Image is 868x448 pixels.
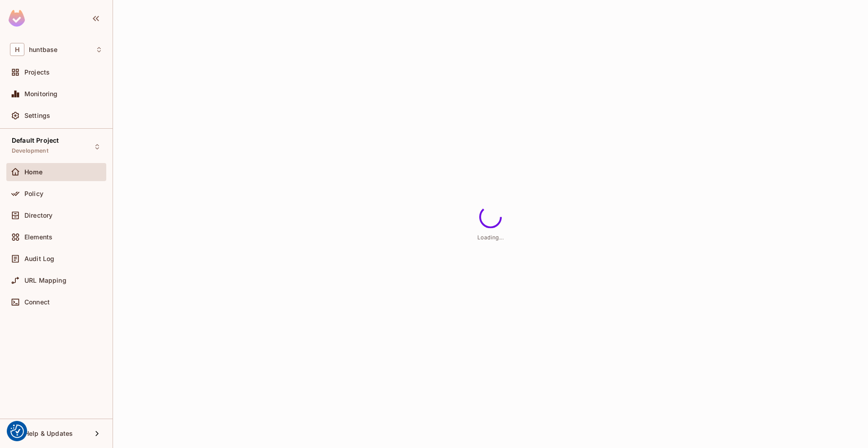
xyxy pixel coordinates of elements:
[24,233,52,241] span: Elements
[29,46,57,53] span: Workspace: huntbase
[24,255,54,262] span: Audit Log
[12,137,59,144] span: Default Project
[24,90,58,98] span: Monitoring
[12,147,48,154] span: Development
[24,168,43,176] span: Home
[24,212,52,219] span: Directory
[24,277,66,284] span: URL Mapping
[24,190,43,197] span: Policy
[24,430,73,437] span: Help & Updates
[9,10,25,27] img: SReyMgAAAABJRU5ErkJggg==
[10,425,24,438] button: Consent Preferences
[24,112,50,119] span: Settings
[477,234,504,241] span: Loading...
[24,299,50,306] span: Connect
[10,425,24,438] img: Revisit consent button
[24,69,50,76] span: Projects
[10,43,24,56] span: H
